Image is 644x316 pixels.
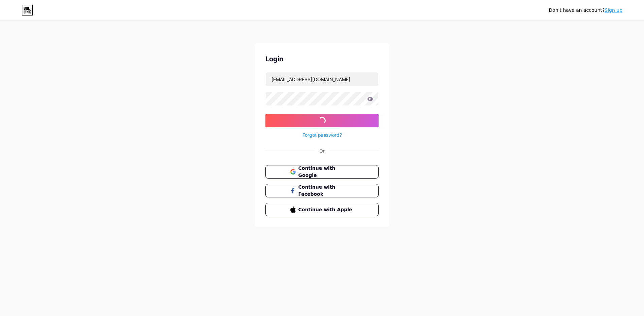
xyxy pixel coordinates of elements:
div: Login [265,54,379,64]
button: Continue with Apple [265,203,379,216]
a: Sign up [605,7,622,13]
button: Continue with Google [265,165,379,179]
button: Continue with Facebook [265,184,379,197]
div: Don't have an account? [549,7,622,14]
div: Or [319,147,325,154]
a: Forgot password? [302,131,342,138]
input: Username [266,72,378,86]
span: Continue with Facebook [298,184,354,198]
span: Continue with Google [298,165,354,179]
span: Continue with Apple [298,206,354,213]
